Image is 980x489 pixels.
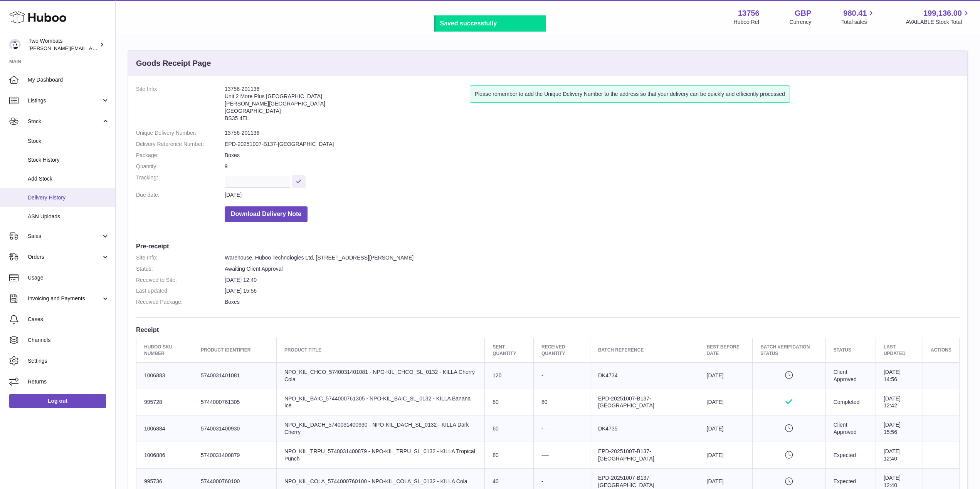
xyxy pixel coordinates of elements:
dd: [DATE] [225,191,960,199]
td: Completed [825,389,876,415]
td: Client Approved [825,415,876,442]
td: 5744000761305 [193,389,277,415]
span: Channels [28,337,109,344]
td: [DATE] [699,415,753,442]
td: DK4735 [590,415,699,442]
h3: Receipt [136,325,960,334]
div: Saved successfully [440,19,542,28]
span: AVAILABLE Stock Total [906,18,971,26]
th: Received Quantity [533,338,590,362]
dt: Status: [136,265,225,273]
dd: [DATE] 15:56 [225,287,960,295]
a: Log out [9,394,106,408]
div: Huboo Ref [734,18,760,26]
dd: [DATE] 12:40 [225,276,960,284]
div: Currency [790,18,812,26]
a: 980.41 Total sales [841,8,876,26]
dd: 9 [225,163,960,170]
dt: Site Info: [136,85,225,126]
td: [DATE] [699,362,753,389]
th: Batch Reference [590,338,699,362]
th: Actions [923,338,959,362]
td: [DATE] 12:42 [876,389,923,415]
span: 980.41 [843,8,867,18]
th: Product Identifier [193,338,277,362]
dt: Received to Site: [136,276,225,284]
td: 1006884 [136,415,193,442]
td: 60 [485,415,534,442]
dt: Unique Delivery Number: [136,129,225,137]
span: Listings [28,97,101,104]
td: [DATE] [699,389,753,415]
span: Delivery History [28,194,109,201]
span: Total sales [841,18,876,26]
span: Stock History [28,156,109,164]
th: Status [825,338,876,362]
td: -— [533,442,590,469]
span: Sales [28,233,101,240]
dd: 13756-201136 [225,129,960,137]
td: NPO_KIL_CHCO_5740031401081 - NPO-KIL_CHCO_SL_0132 - KILLA Cherry Cola [276,362,484,389]
th: Huboo SKU Number [136,338,193,362]
dt: Quantity: [136,163,225,170]
span: Settings [28,357,109,365]
td: 80 [485,442,534,469]
td: 120 [485,362,534,389]
td: [DATE] [699,442,753,469]
span: ASN Uploads [28,213,109,220]
img: philip.carroll@twowombats.com [9,39,21,50]
th: Batch Verification Status [753,338,826,362]
span: Cases [28,316,109,323]
td: 80 [533,389,590,415]
th: Product title [276,338,484,362]
td: EPD-20251007-B137-[GEOGRAPHIC_DATA] [590,389,699,415]
th: Best Before Date [699,338,753,362]
span: Add Stock [28,175,109,183]
td: DK4734 [590,362,699,389]
dt: Tracking: [136,174,225,188]
td: [DATE] 14:56 [876,362,923,389]
td: EPD-20251007-B137-[GEOGRAPHIC_DATA] [590,442,699,469]
span: [PERSON_NAME][EMAIL_ADDRESS][PERSON_NAME][DOMAIN_NAME] [29,45,196,51]
dd: Boxes [225,152,960,159]
h3: Pre-receipt [136,242,960,250]
dt: Delivery Reference Number: [136,141,225,148]
span: Stock [28,137,109,145]
span: My Dashboard [28,76,109,84]
td: NPO_KIL_BAIC_5744000761305 - NPO-KIL_BAIC_SL_0132 - KILLA Banana Ice [276,389,484,415]
td: 995728 [136,389,193,415]
td: 80 [485,389,534,415]
td: 5740031400930 [193,415,277,442]
span: 199,136.00 [923,8,962,18]
td: [DATE] 12:40 [876,442,923,469]
th: Last updated [876,338,923,362]
dd: Awaiting Client Approval [225,265,960,273]
span: Returns [28,378,109,385]
td: 1006883 [136,362,193,389]
dd: Warehouse, Huboo Technologies Ltd, [STREET_ADDRESS][PERSON_NAME] [225,254,960,261]
dt: Due date: [136,191,225,199]
strong: 13756 [738,8,760,18]
td: 5740031400879 [193,442,277,469]
td: 1006886 [136,442,193,469]
td: [DATE] 15:56 [876,415,923,442]
td: Client Approved [825,362,876,389]
span: Orders [28,253,101,261]
td: Expected [825,442,876,469]
div: Please remember to add the Unique Delivery Number to the address so that your delivery can be qui... [470,85,790,103]
span: Invoicing and Payments [28,295,101,302]
span: Usage [28,274,109,281]
span: Stock [28,118,101,125]
td: -— [533,415,590,442]
dd: Boxes [225,298,960,306]
dd: EPD-20251007-B137-[GEOGRAPHIC_DATA] [225,141,960,148]
dt: Package: [136,152,225,159]
td: NPO_KIL_DACH_5740031400930 - NPO-KIL_DACH_SL_0132 - KILLA Dark Cherry [276,415,484,442]
h3: Goods Receipt Page [136,58,211,69]
address: 13756-201136 Unit 2 More Plus [GEOGRAPHIC_DATA] [PERSON_NAME][GEOGRAPHIC_DATA] [GEOGRAPHIC_DATA] ... [225,85,470,126]
strong: GBP [795,8,811,18]
td: 5740031401081 [193,362,277,389]
dt: Last updated: [136,287,225,295]
dt: Received Package: [136,298,225,306]
div: Two Wombats [29,37,98,52]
